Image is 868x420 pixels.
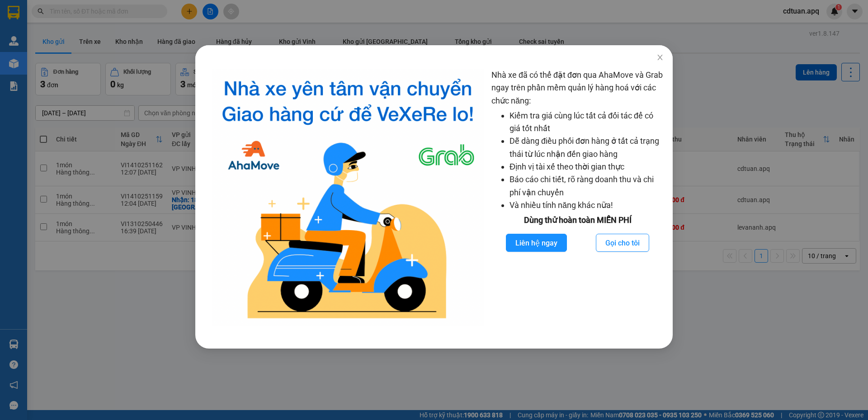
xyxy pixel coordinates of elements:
[509,109,664,135] li: Kiểm tra giá cùng lúc tất cả đối tác để có giá tốt nhất
[509,173,664,199] li: Báo cáo chi tiết, rõ ràng doanh thu và chi phí vận chuyển
[506,234,567,252] button: Liên hệ ngay
[509,199,664,212] li: Và nhiều tính năng khác nữa!
[515,237,557,249] span: Liên hệ ngay
[212,69,484,326] img: logo
[509,160,664,173] li: Định vị tài xế theo thời gian thực
[596,234,649,252] button: Gọi cho tôi
[647,45,673,71] button: Close
[491,214,664,227] div: Dùng thử hoàn toàn MIỄN PHÍ
[509,135,664,160] li: Dễ dàng điều phối đơn hàng ở tất cả trạng thái từ lúc nhận đến giao hàng
[491,69,664,326] div: Nhà xe đã có thể đặt đơn qua AhaMove và Grab ngay trên phần mềm quản lý hàng hoá với các chức năng:
[605,237,640,249] span: Gọi cho tôi
[656,54,664,61] span: close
